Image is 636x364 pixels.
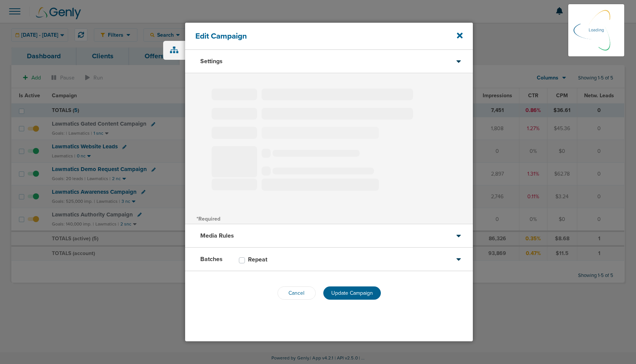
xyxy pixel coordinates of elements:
[200,255,223,263] h3: Batches
[323,286,381,300] button: Update Campaign
[200,232,234,240] h3: Media Rules
[195,31,436,41] h4: Edit Campaign
[277,286,316,300] button: Cancel
[331,290,373,296] span: Update Campaign
[200,58,223,65] h3: Settings
[248,256,267,263] h3: Repeat
[589,26,604,35] p: Loading
[196,216,220,222] span: *Required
